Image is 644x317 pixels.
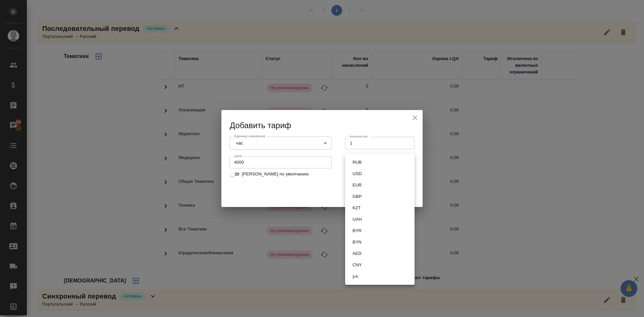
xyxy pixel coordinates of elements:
button: KZT [351,204,363,212]
button: у.е. [351,273,361,280]
button: RUB [351,159,364,166]
button: CNY [351,261,364,269]
button: EUR [351,181,364,189]
button: BYN [351,239,364,246]
button: GBP [351,193,364,200]
button: UAH [351,216,364,223]
button: BYR [351,227,364,234]
button: AED [351,250,364,257]
button: USD [351,170,364,177]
